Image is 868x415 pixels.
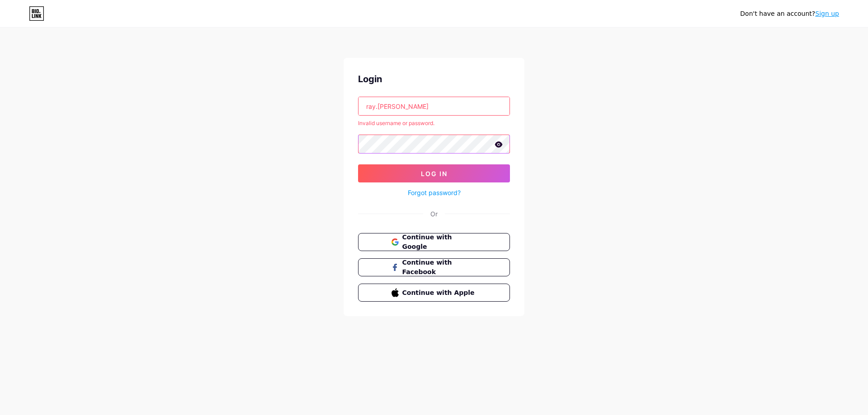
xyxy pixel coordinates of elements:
[358,258,510,276] button: Continue with Facebook
[358,164,510,182] button: Log In
[402,288,477,298] span: Continue with Apple
[421,170,448,177] span: Log In
[740,9,839,19] div: Don't have an account?
[358,284,510,302] button: Continue with Apple
[359,97,509,115] input: Username
[430,209,438,219] div: Or
[815,10,839,17] a: Sign up
[358,119,510,127] div: Invalid username or password.
[408,188,461,197] a: Forgot password?
[358,233,510,251] button: Continue with Google
[358,72,510,86] div: Login
[402,233,477,252] span: Continue with Google
[402,258,477,277] span: Continue with Facebook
